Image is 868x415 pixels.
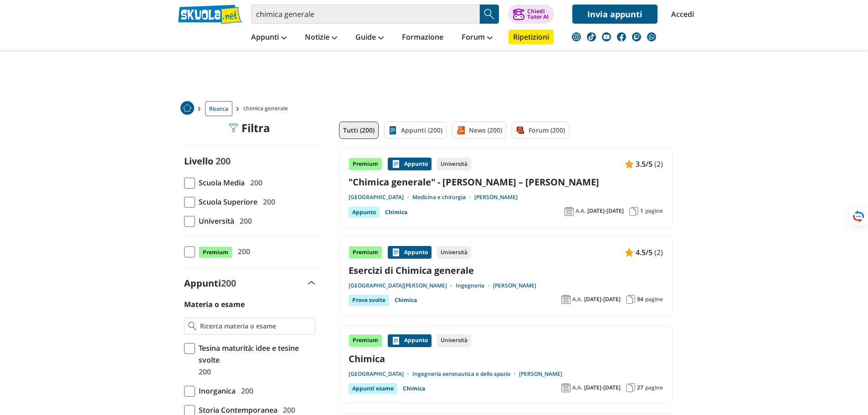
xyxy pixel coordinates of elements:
[587,207,624,215] span: [DATE]-[DATE]
[391,248,401,257] img: Appunti contenuto
[391,159,401,169] img: Appunti contenuto
[645,384,663,391] span: pagine
[575,207,586,215] span: A.A.
[437,158,471,170] div: Università
[388,334,431,347] div: Appunto
[195,366,211,378] span: 200
[636,158,652,170] span: 3.5/5
[259,196,275,208] span: 200
[587,32,596,41] img: tiktok
[637,384,643,391] span: 27
[349,176,663,188] a: "Chimica generale" - [PERSON_NAME] – [PERSON_NAME]
[654,158,663,170] span: (2)
[195,385,236,397] span: Inorganica
[671,5,690,24] a: Accedi
[388,246,431,259] div: Appunto
[572,32,581,41] img: instagram
[349,207,380,218] div: Appunto
[349,158,382,170] div: Premium
[626,295,635,304] img: Pagine
[184,299,245,309] label: Materia o esame
[572,384,582,391] span: A.A.
[572,5,657,24] a: Invia appunti
[216,155,231,167] span: 200
[180,101,194,115] img: Home
[353,30,386,46] a: Guide
[195,342,315,366] span: Tesina maturità: idee e tesine svolte
[516,126,525,135] img: Forum filtro contenuto
[645,296,663,303] span: pagine
[243,101,292,116] span: chimica generale
[437,334,471,347] div: Università
[403,383,425,394] a: Chimica
[349,353,663,365] a: Chimica
[388,158,431,170] div: Appunto
[483,7,496,21] img: Cerca appunti, riassunti o versioni
[195,177,245,189] span: Scuola Media
[459,30,495,46] a: Forum
[602,32,611,41] img: youtube
[349,383,397,394] div: Appunti esame
[617,32,626,41] img: facebook
[565,207,574,216] img: Anno accademico
[184,155,213,167] label: Livello
[508,5,554,24] button: ChiediTutor AI
[247,177,262,189] span: 200
[205,101,232,116] a: Ricerca
[195,215,234,227] span: Università
[303,30,339,46] a: Notizie
[437,246,471,259] div: Università
[508,30,554,44] a: Ripetizioni
[561,383,570,392] img: Anno accademico
[349,370,412,378] a: [GEOGRAPHIC_DATA]
[308,281,315,285] img: Apri e chiudi sezione
[195,196,257,208] span: Scuola Superiore
[637,296,643,303] span: 94
[474,194,518,201] a: [PERSON_NAME]
[384,122,447,139] a: Appunti (200)
[229,123,238,133] img: Filtra filtri mobile
[493,282,536,289] a: [PERSON_NAME]
[626,383,635,392] img: Pagine
[412,194,474,201] a: Medicina e chirurgia
[349,246,382,259] div: Premium
[184,277,236,289] label: Appunti
[221,277,236,289] span: 200
[512,122,569,139] a: Forum (200)
[349,295,389,306] div: Prove svolte
[349,282,456,289] a: [GEOGRAPHIC_DATA][PERSON_NAME]
[412,370,519,378] a: Ingegneria aeronautica e dello spazio
[645,207,663,215] span: pagine
[572,296,582,303] span: A.A.
[456,126,465,135] img: News filtro contenuto
[625,159,634,169] img: Appunti contenuto
[625,248,634,257] img: Appunti contenuto
[388,126,397,135] img: Appunti filtro contenuto
[236,215,252,227] span: 200
[480,5,499,24] button: Search Button
[199,246,232,258] span: Premium
[188,322,197,331] img: Ricerca materia o esame
[636,246,652,258] span: 4.5/5
[640,207,643,215] span: 1
[456,282,493,289] a: Ingegneria
[632,32,641,41] img: twitch
[527,9,549,20] div: Chiedi Tutor AI
[349,264,663,277] a: Esercizi di Chimica generale
[234,246,250,257] span: 200
[452,122,506,139] a: News (200)
[229,122,270,134] div: Filtra
[385,207,407,218] a: Chimica
[584,384,621,391] span: [DATE]-[DATE]
[251,5,480,24] input: Cerca appunti, riassunti o versioni
[349,334,382,347] div: Premium
[400,30,446,46] a: Formazione
[561,295,570,304] img: Anno accademico
[249,30,289,46] a: Appunti
[339,122,379,139] a: Tutti (200)
[349,194,412,201] a: [GEOGRAPHIC_DATA]
[519,370,562,378] a: [PERSON_NAME]
[237,385,253,397] span: 200
[584,296,621,303] span: [DATE]-[DATE]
